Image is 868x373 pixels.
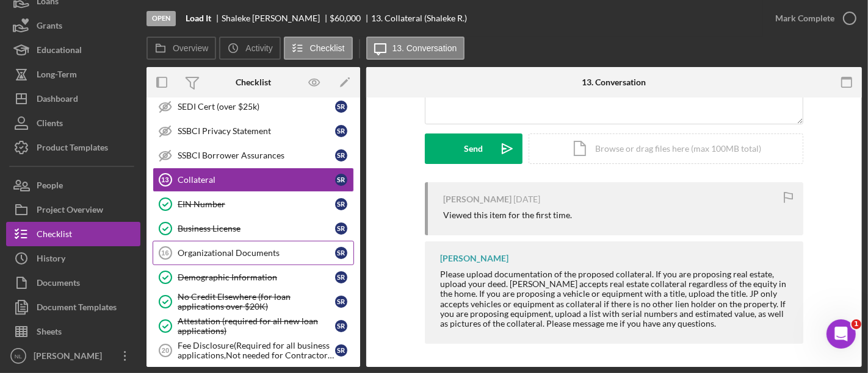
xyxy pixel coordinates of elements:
button: Checklist [284,37,353,60]
div: Checklist [236,77,271,87]
iframe: Intercom live chat [826,319,856,349]
button: Product Templates [6,135,140,160]
div: Demographic Information [178,272,335,282]
div: S R [335,198,347,210]
div: Please upload documentation of the proposed collateral. If you are proposing real estate, upload ... [440,269,791,329]
button: Long-Term [6,62,140,87]
div: Dashboard [37,87,78,114]
button: Document Templates [6,295,140,319]
div: EIN Number [178,199,335,209]
span: 1 [852,319,861,329]
button: Educational [6,38,140,62]
button: Project Overview [6,197,140,222]
div: [PERSON_NAME] [443,194,512,204]
div: Mark Complete [775,6,834,30]
a: 16Organizational DocumentsSR [153,241,354,265]
a: Demographic InformationSR [153,265,354,290]
a: SSBCI Borrower AssurancesSR [153,143,354,168]
a: 13CollateralSR [153,168,354,192]
div: S R [335,174,347,186]
div: 13. Conversation [582,77,646,87]
div: S R [335,247,347,259]
button: Dashboard [6,87,140,111]
div: S R [335,101,347,113]
div: S R [335,125,347,137]
div: SEDI Cert (over $25k) [178,102,335,112]
button: NL[PERSON_NAME] [6,344,140,368]
div: Long-Term [37,62,77,90]
div: Open [146,11,176,26]
button: Clients [6,111,140,135]
div: History [37,246,65,274]
a: Business LicenseSR [153,216,354,241]
div: No Credit Elsewhere (for loan applications over $20K) [178,292,335,311]
button: Send [425,133,523,164]
a: History [6,246,140,271]
button: Mark Complete [763,6,862,30]
time: 2025-09-10 22:35 [513,194,540,204]
div: Project Overview [37,197,103,225]
div: SSBCI Borrower Assurances [178,151,335,160]
button: Grants [6,13,140,38]
button: Sheets [6,319,140,344]
div: S R [335,296,347,308]
label: 13. Conversation [392,43,457,53]
div: 13. Collateral (Shaleke R.) [371,13,467,23]
div: Clients [37,111,63,138]
div: Educational [37,38,82,65]
button: People [6,173,140,197]
div: S R [335,344,347,357]
a: EIN NumberSR [153,192,354,216]
div: Shaleke [PERSON_NAME] [222,13,330,23]
div: Checklist [37,222,72,249]
div: S R [335,149,347,162]
div: S R [335,320,347,332]
button: 13. Conversation [366,37,465,60]
button: Activity [219,37,280,60]
div: Collateral [178,175,335,185]
div: SSBCI Privacy Statement [178,126,335,136]
div: S R [335,271,347,283]
span: $60,000 [330,13,361,23]
b: Load It [186,13,211,23]
div: Documents [37,271,80,298]
label: Overview [173,43,208,53]
div: [PERSON_NAME] [31,344,110,371]
button: Checklist [6,222,140,246]
a: No Credit Elsewhere (for loan applications over $20K)SR [153,290,354,314]
div: Send [465,133,483,164]
a: SEDI Cert (over $25k)SR [153,94,354,119]
tspan: 13 [161,176,168,183]
div: Attestation (required for all new loan applications) [178,316,335,336]
div: Product Templates [37,135,108,163]
text: NL [15,353,23,360]
label: Checklist [310,43,345,53]
label: Activity [245,43,272,53]
div: Fee Disclosure(Required for all business applications,Not needed for Contractor loans) [178,341,335,360]
div: Organizational Documents [178,248,335,258]
div: Sheets [37,319,62,347]
div: [PERSON_NAME] [440,254,508,263]
div: Viewed this item for the first time. [443,210,572,220]
a: SSBCI Privacy StatementSR [153,119,354,143]
button: Overview [146,37,216,60]
a: Attestation (required for all new loan applications)SR [153,314,354,338]
a: 20Fee Disclosure(Required for all business applications,Not needed for Contractor loans)SR [153,338,354,363]
tspan: 16 [161,249,168,257]
div: Grants [37,13,62,41]
div: Document Templates [37,295,117,322]
button: Documents [6,271,140,295]
div: S R [335,222,347,235]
